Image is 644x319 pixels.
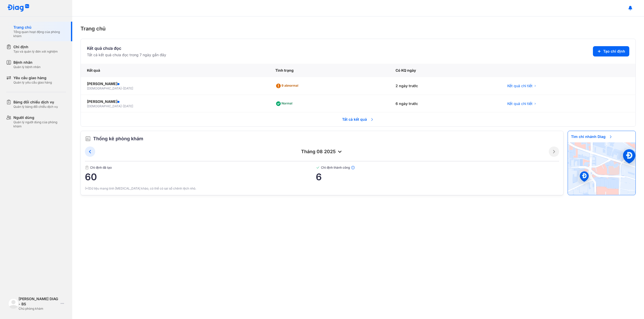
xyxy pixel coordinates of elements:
div: Tình trạng [269,64,389,77]
div: Quản lý bảng đối chiếu dịch vụ [13,105,58,109]
span: 6 [316,172,559,182]
div: Kết quả [81,64,269,77]
img: logo [7,4,29,12]
div: Chủ phòng khám [19,307,59,311]
div: Người dùng [13,115,66,120]
span: - [122,86,123,90]
img: document.50c4cfd0.svg [85,166,89,170]
span: 60 [85,172,316,182]
img: logo [8,298,19,309]
span: Chỉ định đã tạo [85,166,316,170]
span: Tất cả kết quả [339,114,377,125]
img: checked-green.01cc79e0.svg [316,166,320,170]
div: Yêu cầu giao hàng [13,75,52,80]
img: info.7e716105.svg [351,166,355,170]
div: 9 abnormal [275,82,300,90]
button: Tạo chỉ định [593,46,629,56]
div: Trang chủ [81,25,636,32]
div: Kết quả chưa đọc [87,45,166,51]
div: Chỉ định [13,44,58,50]
span: - [122,104,123,108]
div: tháng 08 2025 [95,149,549,155]
div: 2 ngày trước [389,77,501,95]
span: Thống kê phòng khám [93,135,143,142]
span: [DATE] [123,86,133,90]
span: Kết quả chi tiết [507,101,533,106]
span: [DEMOGRAPHIC_DATA] [87,86,122,90]
div: Bảng đối chiếu dịch vụ [13,100,58,105]
div: Normal [275,100,294,108]
div: [PERSON_NAME] [87,99,263,104]
span: [DEMOGRAPHIC_DATA] [87,104,122,108]
div: Quản lý người dùng của phòng khám [13,120,66,128]
span: [DATE] [123,104,133,108]
div: Tạo và quản lý đơn xét nghiệm [13,50,58,54]
div: Có KQ ngày [389,64,501,77]
div: Tổng quan hoạt động của phòng khám [13,30,66,38]
div: [PERSON_NAME] [87,81,263,86]
span: Chỉ định thành công [316,166,559,170]
div: Bệnh nhân [13,60,41,65]
div: 6 ngày trước [389,95,501,113]
div: [PERSON_NAME] DIAG - BS [19,296,59,307]
div: Quản lý bệnh nhân [13,65,41,69]
div: Trang chủ [13,25,66,30]
div: Quản lý yêu cầu giao hàng [13,80,52,85]
span: Tạo chỉ định [603,49,625,54]
span: Tìm chi nhánh Diag [568,131,616,142]
div: (*)Dữ liệu mang tính [MEDICAL_DATA] khảo, có thể có sai số chênh lệch nhỏ. [85,186,559,191]
div: Tất cả kết quả chưa đọc trong 7 ngày gần đây [87,52,166,58]
img: order.5a6da16c.svg [85,136,91,142]
span: Kết quả chi tiết [507,83,533,88]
